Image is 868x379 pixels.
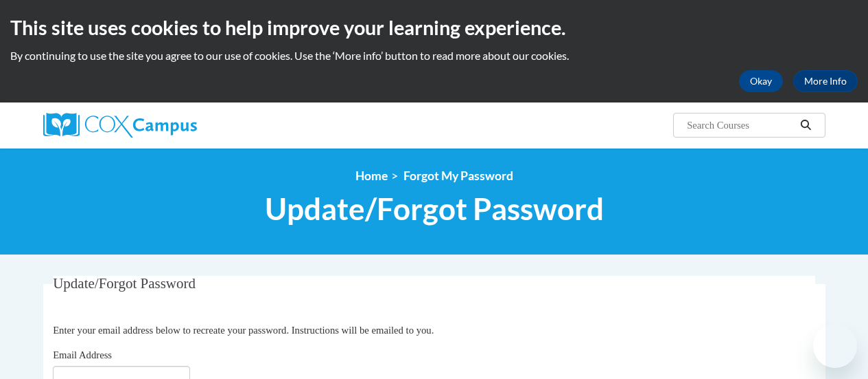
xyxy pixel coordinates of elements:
[813,324,857,368] iframe: Button to launch messaging window
[10,48,858,63] p: By continuing to use the site you agree to our use of cookies. Use the ‘More info’ button to read...
[53,325,434,336] span: Enter your email address below to recreate your password. Instructions will be emailed to you.
[355,169,388,183] a: Home
[265,191,604,227] span: Update/Forgot Password
[793,70,858,92] a: More Info
[795,117,816,133] button: Search
[43,113,197,138] img: Cox Campus
[43,113,290,138] a: Cox Campus
[685,117,795,133] input: Search Courses
[403,169,513,183] span: Forgot My Password
[53,349,112,360] span: Email Address
[10,14,858,41] h2: This site uses cookies to help improve your learning experience.
[53,275,196,292] span: Update/Forgot Password
[739,70,783,92] button: Okay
